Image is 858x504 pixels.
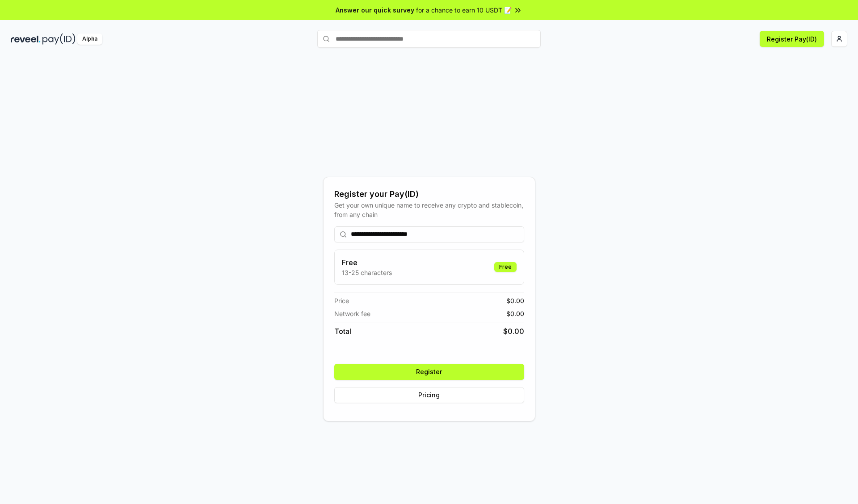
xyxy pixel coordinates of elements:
[334,364,524,380] button: Register
[334,200,524,219] div: Get your own unique name to receive any crypto and stablecoin, from any chain
[416,5,512,15] span: for a chance to earn 10 USDT 📝
[77,33,102,45] div: Alpha
[342,268,392,277] p: 13-25 characters
[506,309,524,318] span: $ 0.00
[42,33,76,45] img: pay_id
[334,296,349,305] span: Price
[760,31,824,47] button: Register Pay(ID)
[334,188,524,200] div: Register your Pay(ID)
[342,257,392,268] h3: Free
[336,5,414,15] span: Answer our quick survey
[11,33,41,45] img: reveel_dark
[334,309,370,318] span: Network fee
[334,387,524,403] button: Pricing
[334,326,351,337] span: Total
[503,326,524,337] span: $ 0.00
[506,296,524,305] span: $ 0.00
[494,262,517,272] div: Free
